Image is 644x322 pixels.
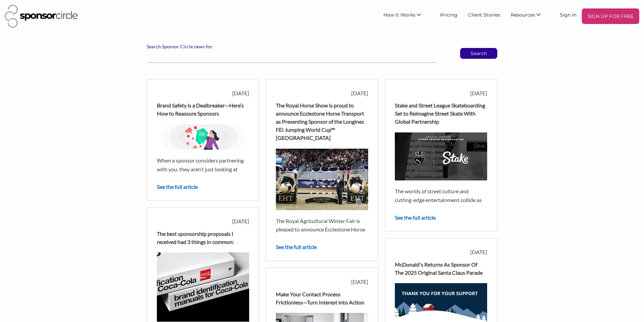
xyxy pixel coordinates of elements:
[395,89,487,97] div: [DATE]
[157,230,249,246] div: The best sponsorship proposals I received had 3 things in common:
[157,183,198,190] a: See the full article
[395,261,487,277] div: McDonald's Returns As Sponsor Of The 2025 Original Santa Claus Parade
[435,8,463,21] a: Pricing
[276,149,368,210] img: The_Royal_Agricultural_Winter_Fair_The_Royal_Horse_Show_is_proud.jpg
[395,188,484,229] span: The worlds of street culture and cutting-edge entertainment collide as Street League Skateboardin...
[276,290,368,306] div: Make Your Contact Process Frictionless—Turn Interest into Action
[276,217,368,312] p: The Royal Agricultural Winter Fair is pleased to announce Ecclestone Horse Transport as Presentin...
[460,48,497,58] p: Search
[511,12,535,18] span: Resources
[157,156,249,208] p: When a sponsor considers partnering with you, they aren’t just looking at your audience size or e...
[276,244,317,250] a: See the full article
[395,214,436,221] a: See the full article
[460,48,497,59] button: Search
[395,248,487,256] div: [DATE]
[395,101,487,126] div: Stake and Street League Skateboarding Set to Reimagine Street Skate With Global Partnership
[157,217,249,225] div: [DATE]
[147,44,497,50] label: Search Sponsor Circle news for:
[585,11,637,21] p: SIGN UP FOR FREE
[157,124,249,150] img: hro2n78csy6xogamkarv.png
[463,8,505,21] a: Client Stories
[383,12,415,18] span: How it Works
[157,89,249,97] div: [DATE]
[395,132,487,180] img: n4jbveyf5ks2spmkrz9j.jpg
[505,8,554,24] li: Resources
[157,101,249,118] div: Brand Safety is a Dealbreaker—Here’s How to Reassure Sponsors
[157,252,249,321] img: kpbznxnh3kwzr1cg8vxa.jpg
[554,8,582,21] a: Sign In
[378,8,435,24] li: How it Works
[276,278,368,286] div: [DATE]
[276,89,368,97] div: [DATE]
[5,5,78,28] img: Sponsor Circle Logo
[276,101,368,142] div: The Royal Horse Show is proud to announce Ecclestone Horse Transport as Presenting Sponsor of the...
